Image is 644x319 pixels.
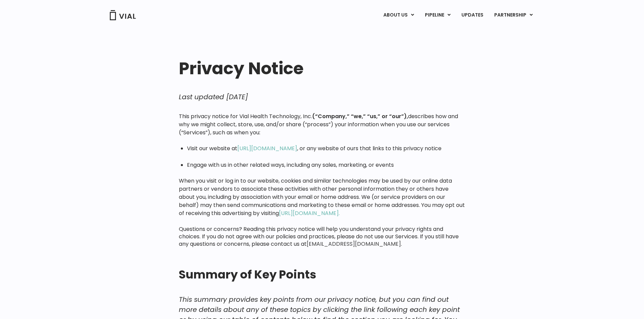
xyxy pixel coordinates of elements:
a: [EMAIL_ADDRESS][DOMAIN_NAME]. [307,240,402,248]
li: Engage with us in other related ways, including any sales, marketing, or events [187,161,465,169]
li: Visit our website at , or any website of ours that links to this privacy notice [187,145,465,152]
div: Questions or concerns? Reading this privacy notice will help you understand your privacy rights a... [179,112,465,248]
a: PARTNERSHIPMenu Toggle [489,9,538,21]
a: [URL][DOMAIN_NAME] [237,144,297,152]
a: [URL][DOMAIN_NAME]. [279,209,340,217]
p: When you visit or log in to our website, cookies and similar technologies may be used by our onli... [179,177,465,217]
a: ABOUT USMenu Toggle [378,9,419,21]
a: PIPELINEMenu Toggle [420,9,456,21]
p: This privacy notice for Vial Health Technology, Inc. describes how and why we might collect, stor... [179,112,465,137]
p: Last updated [DATE] [179,91,465,102]
img: Vial Logo [109,10,136,20]
a: UPDATES [456,9,488,21]
h2: Summary of Key Points [179,268,465,281]
strong: (“Company,” “we,” “us,” or “our”), [312,112,408,120]
h1: Privacy Notice [179,59,465,78]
